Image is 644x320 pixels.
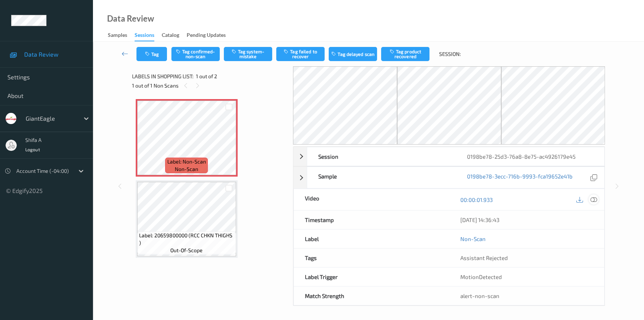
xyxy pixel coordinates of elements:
[329,47,377,61] button: Tag delayed scan
[135,31,154,41] div: Sessions
[449,267,605,286] div: MotionDetected
[171,47,220,61] button: Tag confirmed-non-scan
[294,286,449,305] div: Match Strength
[187,31,226,41] div: Pending Updates
[294,210,449,229] div: Timestamp
[460,254,508,261] span: Assistant Rejected
[135,30,162,41] a: Sessions
[307,147,456,166] div: Session
[460,235,486,243] a: Non-Scan
[187,30,233,41] a: Pending Updates
[132,81,288,90] div: 1 out of 1 Non Scans
[294,229,449,248] div: Label
[294,267,449,286] div: Label Trigger
[293,167,605,188] div: Sample0198be78-3ecc-716b-9993-fca19652e41b
[136,47,167,61] button: Tag
[276,47,325,61] button: Tag failed to recover
[162,30,187,41] a: Catalog
[294,248,449,267] div: Tags
[293,147,605,166] div: Session0198be78-25d3-76a8-8e75-ac4926179e45
[381,47,429,61] button: Tag product recovered
[175,165,198,173] span: non-scan
[196,73,217,80] span: 1 out of 2
[139,232,234,247] span: Label: 20659800000 (RCC CHKN THIGHS )
[108,30,135,41] a: Samples
[460,292,593,300] div: alert-non-scan
[132,73,193,80] span: Labels in shopping list:
[294,189,449,210] div: Video
[439,50,460,58] span: Session:
[307,167,456,188] div: Sample
[107,15,154,22] div: Data Review
[467,172,573,183] a: 0198be78-3ecc-716b-9993-fca19652e41b
[224,47,272,61] button: Tag system-mistake
[167,158,206,165] span: Label: Non-Scan
[456,147,605,166] div: 0198be78-25d3-76a8-8e75-ac4926179e45
[162,31,179,41] div: Catalog
[108,31,127,41] div: Samples
[460,216,593,224] div: [DATE] 14:36:43
[460,196,493,203] a: 00:00:01.933
[170,247,203,254] span: out-of-scope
